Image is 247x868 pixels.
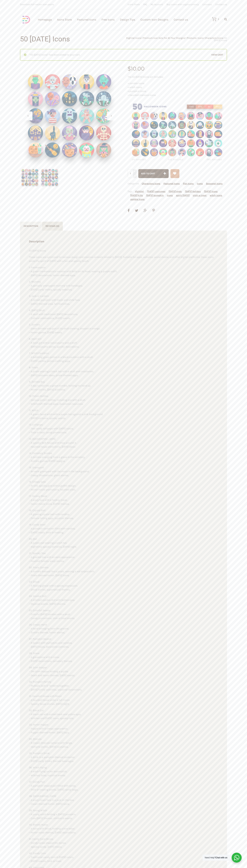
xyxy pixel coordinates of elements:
[128,3,140,6] a: Icons Store
[29,637,218,649] p: 27. Pumpkin Basket – A basket with pumpkins and candies. – [DATE] treats, decorative elements.
[29,694,218,706] p: 31. Haunted House with Moon – A haunted house under a full moon. – Spooky house stories, [DATE] n...
[185,190,201,193] a: [DATE] holiday
[29,823,218,835] p: 40. Bloody Nurse – A nurse with blood, holding a love letter. – Horror nurse themes, [DATE] decor...
[126,37,186,39] a: Dighital Icons | Premium Icon Sets For All Your Designs!
[29,351,218,363] p: 7. Witch Cauldron – A bubbling green potion in a black cauldron with a skull. – [DATE] parties, p...
[29,480,218,492] p: 16. Creepy Gate – An old, spooky gate with a gothic design. – Horror movie promotions, haunted si...
[138,169,169,178] button: Add to cart
[29,494,218,506] p: 17. Hockey Mask – A scary face with a hockey mask. – Horror movie icons, [DATE] themes.
[197,182,203,185] a: Icons
[146,194,164,197] a: [DATE] pumpkin
[29,323,218,335] p: 5. Zombie – Green zombie with part of its skull showing, dressed in orange. – Horror games, [DATE...
[29,337,218,349] p: 6. Devil Girl – A devil girl with a red costume and a staff. – [DATE] costume stores, spooky deco...
[183,182,194,185] a: Flat Icons
[29,651,218,663] p: 28. Grave – A gravestone with a cross. – [DATE] decorations, cemetery themes.
[128,100,227,163] img: 50 Halloween Icons
[167,3,199,6] a: Buy icons with cryptocurrency
[20,167,40,187] img: Halloween Icons
[29,851,218,863] p: 42. Candy Corn – Traditional candy corn in [DATE] colors. – [DATE] snacks, trick or treat.
[20,36,123,43] h1: 50 [DATE] Icons
[29,666,218,677] p: 29. Grim Reaper – The Grim Reaper holding a scythe. – Death and horror themes, [DATE] events.
[29,580,218,592] p: 23. Ghost – A floating ghost with a spooky expression. – Ghost stories, supernatural themes.
[205,37,223,39] a: Characters Icons
[205,856,227,859] span: Need Help?
[141,172,155,175] span: Add to cart
[218,18,219,20] div: 1
[176,194,190,197] a: spirit [DATE]
[151,3,163,6] a: My Account
[29,751,218,763] p: 35. Pumpkin Drink – A drink in a pumpkin-themed container. – [DATE] party drinks, themed beverages.
[167,194,173,197] a: Icons
[214,37,227,42] span: 50 [DATE] Icons
[29,255,218,263] p: These icons are optimized for various design and creative contexts related to [DATE]. Suitable fo...
[29,294,218,306] p: 3. Jack-o’-Lantern – A carved pumpkin with black and white face. – [DATE]-themed sites, fall fest...
[29,566,218,577] p: 22. Pirate Zombie – A zombie dressed like a pirate, wearing a red striped shirt. – Pirate-themed ...
[29,280,218,292] p: 2. Mummy – A partially unwrapped mummy with bandages. – [DATE] party invites, spooky websites.
[29,837,218,849] p: 41. Candy Cane Bones – Candy canes shaped like bones. – Spooky candy, [DATE] treats.
[29,437,218,449] p: 13. [GEOGRAPHIC_DATA] – A spooky dark house with trees around it. – Haunted house attractions, [D...
[193,194,206,197] a: trick or treat
[29,380,218,392] p: 9. Zombie Boy – A boy turned into a green zombie, holding his hand up. – Horror stories, [DATE] a...
[204,190,218,193] a: [DATE] icons
[29,466,218,477] p: 15. Graveyard – An eerie graveyard with the moon in the background. – Creepy illustrations, ghost...
[29,240,218,243] h2: Description
[128,81,227,97] p: + zombie icons + witch icons + pumpkin icons + haunted mansion icons
[29,408,218,420] p: 11. Witch – A green-faced witch with a purple hat against a pink background. – [DATE] cartoons, s...
[215,3,227,6] a: Contact us
[40,167,60,187] img: Halloween Flat Icons
[29,366,218,377] p: 8. Pirate – A pirate wearing a black hat with a skull and crossbones. – [DATE] costume ideas, pir...
[29,266,218,277] p: 1. Frankenstein – A green Frankenstein’s monster with bolts on its head, wearing a purple outfit....
[20,222,42,231] a: Description
[29,723,218,735] p: 33. Horror Puppet – Puppet with a creepy appearance. – Puppet-themed horror, [DATE] toys.
[211,53,223,57] a: View cart
[29,249,218,253] p: 50 [DATE] Icons
[29,737,218,749] p: 34. Dracula – A classic Dracula vampire with fangs. – Vampire stories, [DATE] costumes.
[215,856,227,859] strong: Chat with us
[135,190,144,193] a: dighital
[130,194,143,197] a: [DATE] kills
[142,182,160,185] a: Characters Icons
[20,66,119,166] img: Halloween-Flat-Icons-scary-zombie-pumpkin-illustrations-2
[163,182,180,185] a: Featured Icons
[29,594,218,606] p: 24. Voodoo Doll – A stitched voodoo doll with button eyes. – Mystical events, [DATE] charms.
[206,182,223,185] a: Seasonal Icons
[128,65,131,72] span: $
[128,65,145,72] bdi: 10.00
[128,75,227,79] p: The 50 [DATE] Icons set includes:
[128,190,222,201] span: Tags
[29,523,218,535] p: 19. Candy Bowl – A pumpkin container filled with candies. – [DATE] treats, trick or treating.
[202,3,212,6] a: Licenses
[29,423,218,435] p: 12. Lollipops – Two candy lollipops with [DATE] colors. – Trick or treat, candy promotions.
[169,190,182,193] a: [DATE] ends
[29,780,218,792] p: 37. Candy Pail – A pumpkin-shaped pail filled with candy. – Trick or treating events, [DATE] cand...
[29,537,218,549] p: 20. Owl – A purple owl wearing a witch hat. – Nighttime spooky elements, [DATE] night.
[29,394,218,406] p: 10. Potion Bottles – Various potion bottles, including one with a skull. – Witchcraft-themed apps...
[29,766,218,777] p: 36. Witch Flying – A witch flying on her broomstick. – Witches’ tales, mystical events.
[29,623,218,635] p: 26. Creepy Hand – A hand emerging from the ground. – Zombie themes, horror stories.
[187,37,196,39] a: Products
[42,222,63,231] a: Reviews (0)
[128,169,136,178] input: Qty
[29,809,218,820] p: 39. Young Witch – A young witch holding a [DATE] pumpkin. – Cute [DATE] themes, children’s events.
[130,198,145,201] a: zombie icons
[29,709,218,720] p: 32. Black Cat – A black cat with arched back and yellow eyes. – Witches and [DATE] icons, spooky ...
[29,680,218,692] p: 30. Pumpkin Family – Multiple Jack-o’-lanterns together. – [DATE] family activities, seasonal dec...
[123,37,227,41] div: > > > >
[210,194,222,197] a: witch icons
[128,182,223,185] span: Categories
[198,37,204,39] a: Icons
[208,17,219,21] a: 1
[20,3,54,6] span: Download full vector icon packs
[29,508,218,520] p: 18. Crystal Ball – A glowing crystal ball with candles. – Fortune-telling apps, mystical themes.
[29,308,218,320] p: 4. [DATE] Skull – A skull with traditional [DATE] decorations. – Cultural celebrations, [DATE] ev...
[29,551,218,563] p: 21. Spooky Tree – A gnarled tree with an eerie appearance. – Haunted forests, scary stories.
[29,608,218,620] p: 25. Colorful Sweets – Colorful [DATE] candies with a skull. – Candy promotions, trick or treat ev...
[143,3,147,6] a: FAQ
[20,49,227,61] div: “50 [DATE] Icons” has been added to your cart.
[29,451,218,463] p: 14. Cemetery Zombie – A zombie emerging from a grave in the cemetery. – Zombie games, [DATE] desi...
